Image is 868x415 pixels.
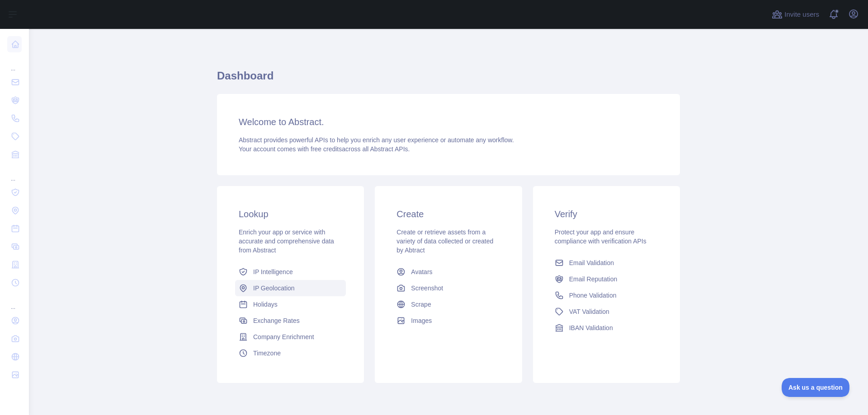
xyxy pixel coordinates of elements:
span: IP Intelligence [253,267,293,276]
h1: Dashboard [217,69,680,90]
a: Screenshot [393,280,504,296]
span: Screenshot [411,284,443,293]
button: Invite users [770,7,821,22]
a: Images [393,312,504,329]
span: Phone Validation [569,291,617,300]
a: Avatars [393,264,504,280]
span: Invite users [784,9,819,20]
a: IP Intelligence [235,264,346,280]
span: VAT Validation [569,307,609,316]
span: IP Geolocation [253,284,295,293]
span: Abstract provides powerful APIs to help you enrich any user experience or automate any workflow. [239,136,514,144]
h3: Verify [555,208,658,220]
h3: Create [396,208,500,220]
a: Holidays [235,296,346,312]
span: Create or retrieve assets from a variety of data collected or created by Abtract [396,228,493,254]
span: Email Validation [569,258,614,267]
span: Enrich your app or service with accurate and comprehensive data from Abstract [239,228,334,254]
span: Holidays [253,300,278,309]
a: Company Enrichment [235,329,346,345]
span: Scrape [411,300,431,309]
span: Protect your app and ensure compliance with verification APIs [555,228,646,245]
div: ... [7,164,22,182]
span: free credits [311,145,342,153]
a: Exchange Rates [235,312,346,329]
a: Phone Validation [551,287,662,303]
span: Avatars [411,267,432,276]
a: Email Reputation [551,271,662,287]
span: Exchange Rates [253,316,300,325]
a: Timezone [235,345,346,361]
div: ... [7,293,22,311]
h3: Lookup [239,208,342,220]
span: Timezone [253,349,281,358]
span: Email Reputation [569,275,618,284]
div: ... [7,54,22,72]
span: Your account comes with across all Abstract APIs. [239,145,410,153]
a: Email Validation [551,255,662,271]
h3: Welcome to Abstract. [239,116,658,128]
a: IBAN Validation [551,320,662,336]
iframe: Toggle Customer Support [782,378,850,397]
a: Scrape [393,296,504,312]
span: Company Enrichment [253,332,314,341]
a: IP Geolocation [235,280,346,296]
span: Images [411,316,432,325]
span: IBAN Validation [569,323,613,332]
a: VAT Validation [551,303,662,320]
